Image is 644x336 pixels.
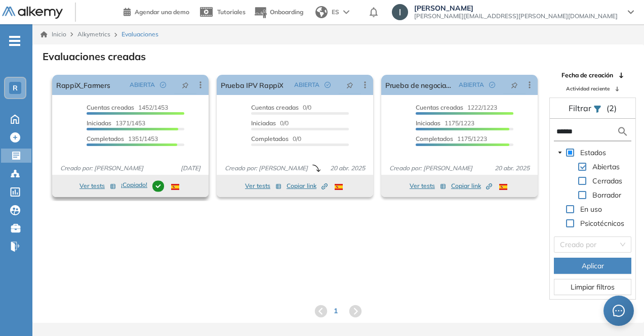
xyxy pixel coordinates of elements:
[385,164,476,173] span: Creado por: [PERSON_NAME]
[251,119,289,127] span: 0/0
[590,189,623,201] span: Borrador
[335,184,343,190] img: ESP
[121,180,164,192] span: ¡Copiado!
[332,8,339,17] span: ES
[325,82,331,88] span: check-circle
[571,281,615,293] span: Limpiar filtros
[617,125,629,138] img: search icon
[592,190,621,200] span: Borrador
[9,40,20,42] i: -
[592,162,620,171] span: Abiertas
[489,82,495,88] span: check-circle
[385,75,455,95] a: Prueba de negociación RappiX
[451,180,492,192] button: Copiar link
[554,258,631,274] button: Aplicar
[578,203,604,215] span: En uso
[566,85,610,92] span: Actividad reciente
[315,6,328,18] img: world
[174,77,196,93] button: pushpin
[590,175,624,187] span: Cerradas
[554,279,631,295] button: Limpiar filtros
[582,260,604,271] span: Aplicar
[87,119,111,127] span: Iniciadas
[41,30,66,39] a: Inicio
[459,80,484,89] span: ABIERTA
[135,8,189,16] span: Agendar una demo
[245,180,281,192] button: Ver tests
[580,148,606,157] span: Estados
[182,81,189,89] span: pushpin
[580,205,602,214] span: En uso
[503,77,526,93] button: pushpin
[160,82,166,88] span: check-circle
[561,71,613,80] span: Fecha de creación
[87,104,168,111] span: 1452/1453
[416,119,440,127] span: Iniciadas
[334,306,338,316] span: 1
[410,180,446,192] button: Ver tests
[56,164,147,173] span: Creado por: [PERSON_NAME]
[2,7,63,19] img: Logo
[251,135,301,142] span: 0/0
[251,135,289,142] span: Completados
[416,119,474,127] span: 1175/1223
[414,12,618,20] span: [PERSON_NAME][EMAIL_ADDRESS][PERSON_NAME][DOMAIN_NAME]
[87,104,134,111] span: Cuentas creadas
[177,164,205,173] span: [DATE]
[287,181,328,190] span: Copiar link
[87,119,145,127] span: 1371/1453
[77,30,110,38] span: Alkymetrics
[221,75,283,95] a: Prueba IPV RappiX
[580,219,624,228] span: Psicotécnicos
[294,80,319,89] span: ABIERTA
[121,180,164,192] button: ¡Copiado!
[287,180,328,192] button: Copiar link
[569,103,593,113] span: Filtrar
[607,102,617,114] span: (2)
[451,181,492,190] span: Copiar link
[122,30,158,39] span: Evaluaciones
[578,147,608,159] span: Estados
[87,135,158,142] span: 1351/1453
[79,180,116,192] button: Ver tests
[217,8,246,16] span: Tutoriales
[251,104,311,111] span: 0/0
[87,135,124,142] span: Completados
[326,164,369,173] span: 20 abr. 2025
[416,135,453,142] span: Completados
[592,176,622,185] span: Cerradas
[254,2,303,23] button: Onboarding
[56,75,110,95] a: RappiX_Farmers
[171,184,179,190] img: ESP
[416,104,497,111] span: 1222/1223
[414,4,618,12] span: [PERSON_NAME]
[251,119,276,127] span: Iniciadas
[43,51,146,63] h3: Evaluaciones creadas
[416,104,463,111] span: Cuentas creadas
[13,84,18,92] span: R
[499,184,507,190] img: ESP
[613,305,625,317] span: message
[124,5,189,17] a: Agendar una demo
[339,77,361,93] button: pushpin
[590,161,622,173] span: Abiertas
[511,81,518,89] span: pushpin
[557,150,562,155] span: caret-down
[251,104,299,111] span: Cuentas creadas
[221,164,312,173] span: Creado por: [PERSON_NAME]
[578,217,626,229] span: Psicotécnicos
[491,164,534,173] span: 20 abr. 2025
[343,10,349,14] img: arrow
[130,80,155,89] span: ABIERTA
[346,81,353,89] span: pushpin
[270,8,303,16] span: Onboarding
[416,135,487,142] span: 1175/1223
